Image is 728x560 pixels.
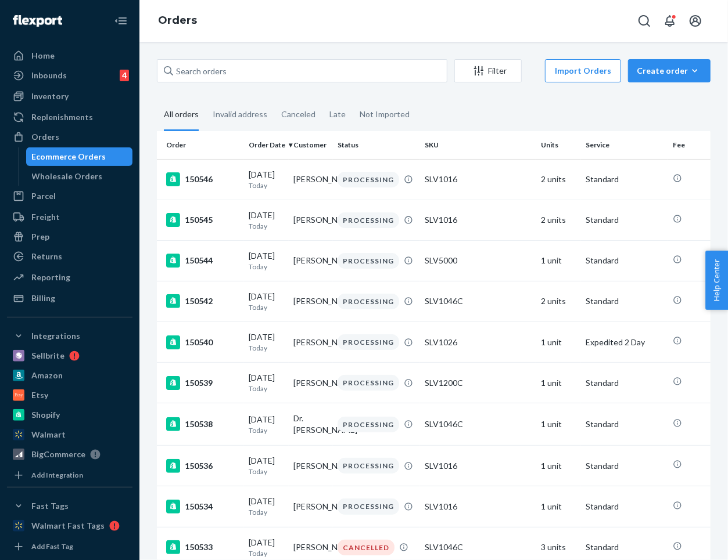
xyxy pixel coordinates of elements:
button: Open Search Box [633,9,656,32]
div: Freight [31,211,60,223]
div: PROCESSING [338,498,399,514]
p: Standard [586,174,664,185]
a: Home [7,46,132,65]
th: Order Date [244,131,289,159]
div: [DATE] [249,496,284,517]
a: Freight [7,208,132,226]
div: 150540 [166,335,239,349]
div: PROCESSING [338,212,399,228]
div: Create order [637,65,702,77]
td: [PERSON_NAME] [289,322,333,363]
p: Standard [586,501,664,512]
a: Reporting [7,268,132,287]
p: Expedited 2 Day [586,337,664,348]
div: Integrations [31,330,80,342]
td: [PERSON_NAME] [289,446,333,486]
a: Billing [7,289,132,308]
div: Walmart Fast Tags [31,520,105,532]
td: 1 unit [536,322,581,363]
div: [DATE] [249,209,284,231]
div: 150546 [166,172,239,186]
a: Etsy [7,386,132,404]
div: Add Fast Tag [31,541,73,551]
th: Order [157,131,244,159]
div: Inbounds [31,70,67,81]
div: 4 [120,70,129,81]
div: 150545 [166,213,239,227]
div: SLV1046C [425,541,532,553]
td: 2 units [536,200,581,240]
div: Reporting [31,272,70,283]
div: Orders [31,131,59,143]
th: Units [536,131,581,159]
div: Wholesale Orders [32,171,103,182]
p: Standard [586,214,664,226]
td: [PERSON_NAME] [289,363,333,403]
div: [DATE] [249,291,284,312]
div: Replenishments [31,111,93,123]
div: Inventory [31,91,69,102]
a: Add Integration [7,468,132,482]
div: PROCESSING [338,458,399,474]
a: Parcel [7,187,132,205]
div: 150534 [166,500,239,514]
div: Not Imported [360,99,410,129]
a: Ecommerce Orders [26,147,133,166]
div: BigCommerce [31,449,85,460]
td: 1 unit [536,446,581,486]
div: Etsy [31,389,48,401]
p: Standard [586,418,664,430]
a: Replenishments [7,108,132,127]
div: SLV1016 [425,501,532,512]
div: CANCELLED [338,540,395,555]
a: Returns [7,247,132,266]
div: Returns [31,251,62,262]
input: Search orders [157,59,447,82]
button: Open account menu [684,9,707,32]
div: Filter [455,65,521,77]
button: Create order [628,59,711,82]
a: Orders [158,14,197,27]
div: 150544 [166,254,239,268]
a: Walmart Fast Tags [7,516,132,535]
div: PROCESSING [338,334,399,350]
a: Inventory [7,87,132,106]
div: Walmart [31,429,66,440]
div: SLV1046C [425,295,532,307]
button: Filter [454,59,522,82]
th: Service [581,131,668,159]
td: [PERSON_NAME] [289,200,333,240]
p: Today [249,425,284,435]
a: Sellbrite [7,346,132,365]
div: SLV1200C [425,377,532,389]
div: [DATE] [249,414,284,435]
div: [DATE] [249,169,284,190]
td: 1 unit [536,363,581,403]
div: SLV1046C [425,418,532,430]
div: Canceled [281,99,315,129]
td: [PERSON_NAME] [289,240,333,281]
p: Today [249,548,284,558]
div: [DATE] [249,331,284,353]
td: 2 units [536,159,581,200]
div: SLV1016 [425,174,532,185]
p: Standard [586,295,664,307]
td: 1 unit [536,403,581,446]
div: Home [31,50,55,62]
p: Today [249,467,284,476]
div: PROCESSING [338,294,399,309]
div: PROCESSING [338,253,399,269]
div: 150539 [166,376,239,390]
a: Prep [7,227,132,246]
div: [DATE] [249,537,284,558]
td: [PERSON_NAME] [289,159,333,200]
div: 150536 [166,459,239,473]
button: Import Orders [545,59,621,82]
ol: breadcrumbs [149,4,206,38]
div: SLV1026 [425,337,532,348]
div: Amazon [31,370,63,381]
p: Standard [586,255,664,266]
td: Dr. [PERSON_NAME] [289,403,333,446]
div: PROCESSING [338,172,399,187]
div: Add Integration [31,470,83,480]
